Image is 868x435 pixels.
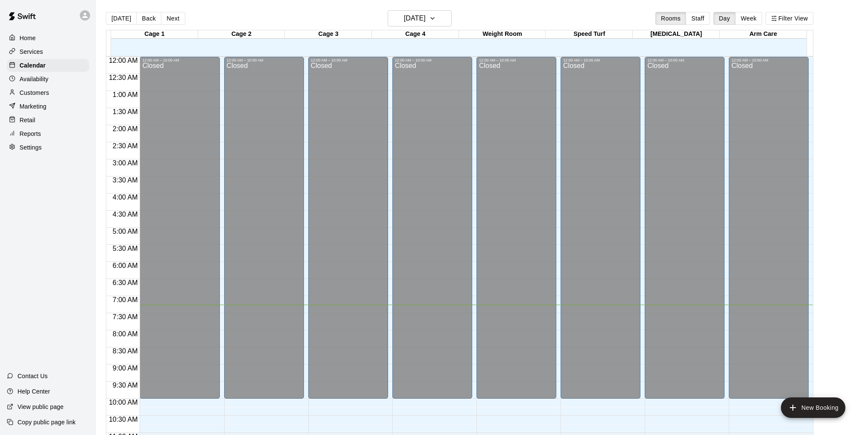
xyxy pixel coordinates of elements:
span: 12:30 AM [107,74,140,81]
div: 12:00 AM – 10:00 AM [395,58,470,62]
span: 8:30 AM [111,347,140,355]
div: 12:00 AM – 10:00 AM: Closed [308,57,388,399]
p: View public page [18,403,64,411]
span: 1:00 AM [111,91,140,98]
span: 2:30 AM [111,142,140,150]
a: Calendar [7,59,89,72]
div: 12:00 AM – 10:00 AM: Closed [645,57,725,399]
div: 12:00 AM – 10:00 AM [227,58,301,62]
p: Copy public page link [18,418,76,426]
a: Services [7,45,89,58]
div: Cage 4 [372,30,459,38]
button: add [781,397,845,418]
div: Arm Care [720,30,807,38]
div: 12:00 AM – 10:00 AM [563,58,638,62]
div: 12:00 AM – 10:00 AM [142,58,217,62]
div: 12:00 AM – 10:00 AM: Closed [224,57,304,399]
div: Closed [395,62,470,402]
button: Staff [686,12,710,25]
p: Contact Us [18,372,48,380]
button: Next [161,12,185,25]
span: 6:00 AM [111,262,140,269]
h6: [DATE] [404,12,426,24]
div: 12:00 AM – 10:00 AM: Closed [561,57,640,399]
span: 8:00 AM [111,330,140,338]
p: Home [20,34,36,42]
div: 12:00 AM – 10:00 AM: Closed [476,57,556,399]
span: 5:00 AM [111,228,140,235]
a: Availability [7,73,89,85]
button: Day [713,12,736,25]
a: Marketing [7,100,89,113]
div: Speed Turf [546,30,633,38]
button: Back [136,12,161,25]
span: 12:00 AM [107,57,140,64]
span: 4:00 AM [111,194,140,201]
p: Help Center [18,387,50,396]
div: Weight Room [459,30,546,38]
span: 5:30 AM [111,245,140,252]
div: 12:00 AM – 10:00 AM [647,58,722,62]
span: 10:00 AM [107,399,140,406]
a: Settings [7,141,89,154]
div: 12:00 AM – 10:00 AM: Closed [729,57,809,399]
p: Reports [20,129,41,138]
div: Closed [647,62,722,402]
div: 12:00 AM – 10:00 AM: Closed [140,57,219,399]
p: Calendar [20,61,46,70]
div: Cage 3 [285,30,372,38]
span: 1:30 AM [111,108,140,115]
div: Closed [731,62,806,402]
a: Customers [7,86,89,99]
div: 12:00 AM – 10:00 AM: Closed [392,57,472,399]
div: [MEDICAL_DATA] [633,30,720,38]
p: Availability [20,75,49,83]
a: Reports [7,127,89,140]
a: Retail [7,114,89,126]
button: [DATE] [106,12,137,25]
div: Closed [563,62,638,402]
span: 6:30 AM [111,279,140,286]
span: 7:30 AM [111,313,140,320]
p: Customers [20,88,49,97]
p: Settings [20,143,42,152]
div: Closed [311,62,386,402]
button: Week [735,12,762,25]
p: Retail [20,116,35,124]
span: 4:30 AM [111,211,140,218]
a: Home [7,32,89,44]
div: 12:00 AM – 10:00 AM [479,58,554,62]
span: 3:00 AM [111,159,140,167]
div: Closed [227,62,301,402]
div: 12:00 AM – 10:00 AM [731,58,806,62]
span: 2:00 AM [111,125,140,132]
button: Rooms [655,12,686,25]
button: [DATE] [388,10,452,26]
div: Cage 2 [198,30,285,38]
span: 9:30 AM [111,382,140,389]
span: 9:00 AM [111,364,140,372]
p: Marketing [20,102,47,111]
button: Filter View [766,12,813,25]
div: Closed [479,62,554,402]
div: Cage 1 [111,30,198,38]
div: 12:00 AM – 10:00 AM [311,58,386,62]
span: 7:00 AM [111,296,140,303]
p: Services [20,47,43,56]
span: 10:30 AM [107,416,140,423]
span: 3:30 AM [111,176,140,184]
div: Closed [142,62,217,402]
